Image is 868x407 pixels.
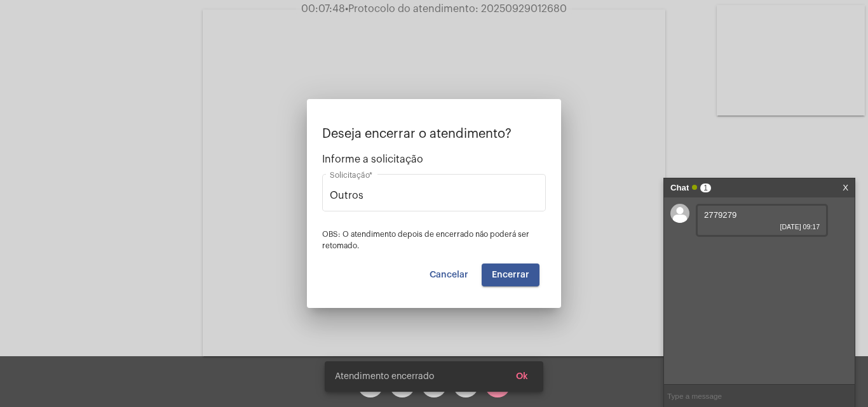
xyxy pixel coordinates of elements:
span: Informe a solicitação [322,154,546,165]
a: X [843,178,848,197]
span: 00:07:48 [301,4,345,14]
strong: Chat [670,178,689,197]
button: Encerrar [482,264,539,286]
span: Online [692,185,697,190]
span: Protocolo do atendimento: 20250929012680 [345,4,567,14]
input: Buscar solicitação [330,190,538,201]
p: Deseja encerrar o atendimento? [322,127,546,141]
input: Type a message [664,385,855,407]
span: [DATE] 09:17 [704,223,820,230]
span: 2779279 [704,210,736,220]
span: 1 [700,183,711,192]
span: OBS: O atendimento depois de encerrado não poderá ser retomado. [322,230,529,250]
span: Encerrar [492,270,529,279]
span: Atendimento encerrado [335,370,434,383]
span: Ok [516,372,528,381]
span: • [345,4,348,14]
span: Cancelar [430,270,468,279]
button: Cancelar [419,264,478,286]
